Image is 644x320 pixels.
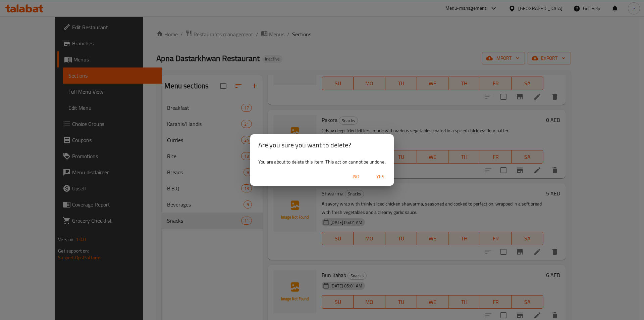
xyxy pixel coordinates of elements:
button: No [345,171,367,183]
div: You are about to delete this item. This action cannot be undone. [250,156,394,168]
span: No [348,173,364,181]
span: Yes [372,173,388,181]
h2: Are you sure you want to delete? [258,140,386,150]
button: Yes [370,171,391,183]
